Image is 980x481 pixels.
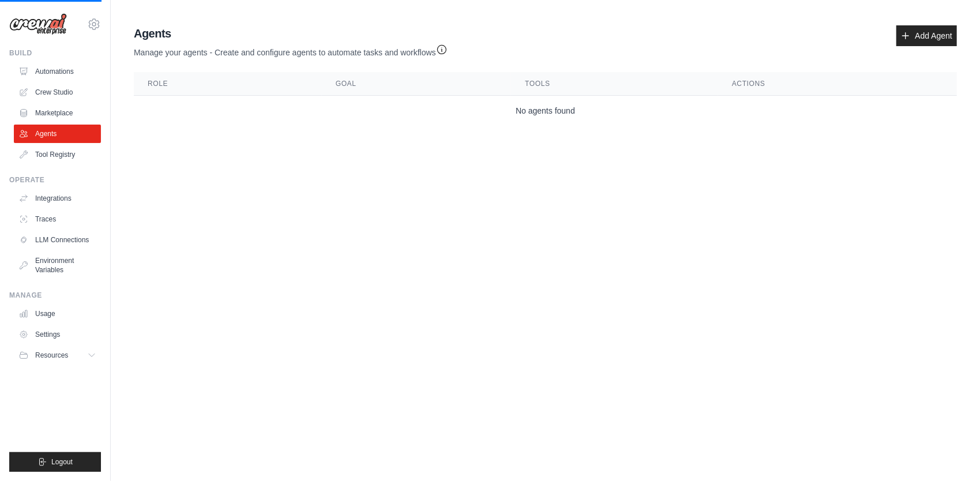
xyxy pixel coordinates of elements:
[896,25,957,46] a: Add Agent
[14,62,101,81] a: Automations
[14,305,101,323] a: Usage
[9,291,101,300] div: Manage
[9,452,101,472] button: Logout
[134,42,448,58] p: Manage your agents - Create and configure agents to automate tasks and workflows
[9,13,67,35] img: Logo
[718,72,957,96] th: Actions
[14,145,101,164] a: Tool Registry
[51,457,73,467] span: Logout
[14,125,101,143] a: Agents
[14,251,101,279] a: Environment Variables
[9,48,101,58] div: Build
[14,189,101,208] a: Integrations
[14,231,101,249] a: LLM Connections
[322,72,511,96] th: Goal
[35,351,68,360] span: Resources
[14,104,101,122] a: Marketplace
[14,210,101,228] a: Traces
[14,325,101,344] a: Settings
[134,96,957,126] td: No agents found
[14,346,101,364] button: Resources
[134,72,322,96] th: Role
[14,83,101,102] a: Crew Studio
[134,25,448,42] h2: Agents
[511,72,718,96] th: Tools
[9,175,101,185] div: Operate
